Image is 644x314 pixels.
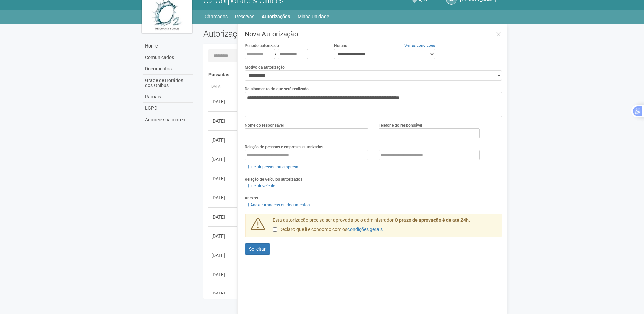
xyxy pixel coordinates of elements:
div: [DATE] [211,233,236,240]
a: Minha Unidade [298,12,329,21]
div: [DATE] [211,118,236,124]
label: Horário [334,43,347,49]
th: Data [208,81,239,92]
a: Incluir pessoa ou empresa [245,163,300,171]
a: Ramais [143,91,193,103]
strong: O prazo de aprovação é de até 24h. [395,217,470,223]
div: [DATE] [211,175,236,182]
input: Declaro que li e concordo com oscondições gerais [273,227,277,232]
div: [DATE] [211,271,236,278]
a: condições gerais [347,227,383,232]
label: Anexos [245,195,258,201]
span: Solicitar [249,246,266,252]
a: Anuncie sua marca [143,114,193,125]
a: Grade de Horários dos Ônibus [143,75,193,91]
h4: Passadas [208,72,498,77]
label: Motivo da autorização [245,64,285,70]
a: Incluir veículo [245,182,277,190]
a: Reservas [235,12,254,21]
a: LGPD [143,103,193,114]
div: [DATE] [211,156,236,163]
label: Relação de pessoas e empresas autorizadas [245,144,323,150]
button: Solicitar [245,243,270,255]
a: Anexar imagens ou documentos [245,201,312,209]
a: Comunicados [143,52,193,63]
div: [DATE] [211,98,236,105]
div: a [245,49,324,59]
div: [DATE] [211,194,236,201]
label: Relação de veículos autorizados [245,176,302,182]
label: Nome do responsável [245,122,284,128]
a: Autorizações [262,12,290,21]
div: [DATE] [211,214,236,220]
a: Ver as condições [404,43,435,48]
label: Período autorizado [245,43,279,49]
div: [DATE] [211,137,236,144]
div: [DATE] [211,252,236,259]
a: Chamados [205,12,228,21]
a: Home [143,40,193,52]
label: Detalhamento do que será realizado [245,86,309,92]
label: Telefone do responsável [379,122,422,128]
a: Documentos [143,63,193,75]
div: Esta autorização precisa ser aprovada pelo administrador. [268,217,502,237]
h3: Nova Autorização [245,31,502,37]
div: [DATE] [211,290,236,297]
label: Declaro que li e concordo com os [273,226,383,233]
h2: Autorizações [203,29,348,39]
